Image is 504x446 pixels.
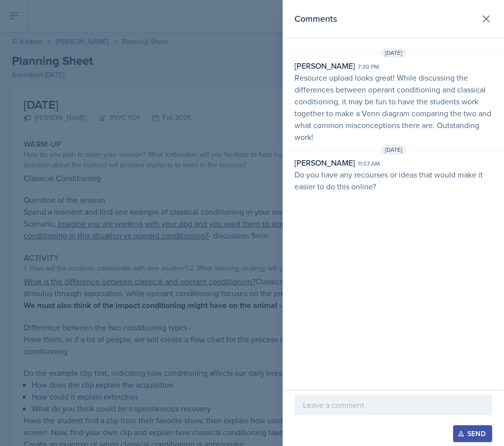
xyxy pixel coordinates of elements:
span: [DATE] [380,145,407,155]
div: [PERSON_NAME] [294,60,355,72]
p: Do you have any recourses or ideas that would make it easier to do this online? [294,169,492,192]
div: 7:30 pm [358,62,379,71]
h2: Comments [294,12,337,26]
div: 11:57 am [358,159,380,168]
div: [PERSON_NAME] [294,157,355,169]
span: [DATE] [380,48,407,58]
button: Send [453,425,492,442]
div: Send [460,430,486,438]
p: Resource upload looks great! While discussing the differences between operant conditioning and cl... [294,72,492,143]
